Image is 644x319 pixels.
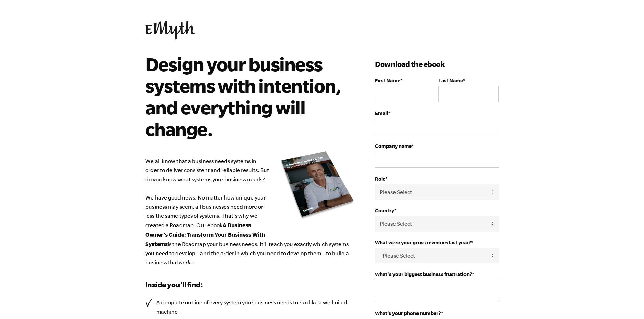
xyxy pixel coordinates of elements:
h3: Download the ebook [375,59,499,70]
em: works [178,259,193,265]
span: What’s your phone number? [375,310,441,316]
b: A Business Owner’s Guide: Transform Your Business With Systems [145,222,265,247]
h2: Design your business systems with intention, and everything will change. [145,53,345,140]
span: First Name [375,78,400,83]
span: Company name [375,143,412,149]
span: Email [375,110,388,116]
span: Last Name [438,78,463,83]
span: What's your biggest business frustration? [375,271,472,277]
p: We all know that a business needs systems in order to deliver consistent and reliable results. Bu... [145,157,355,267]
span: Role [375,176,385,182]
iframe: Chat Widget [610,287,644,319]
img: EMyth [145,21,195,40]
span: Country [375,208,394,213]
li: A complete outline of every system your business needs to run like a well-oiled machine [145,298,355,316]
img: new_roadmap_cover_093019 [280,151,355,220]
span: What were your gross revenues last year? [375,240,471,245]
h3: Inside you'll find: [145,279,355,290]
